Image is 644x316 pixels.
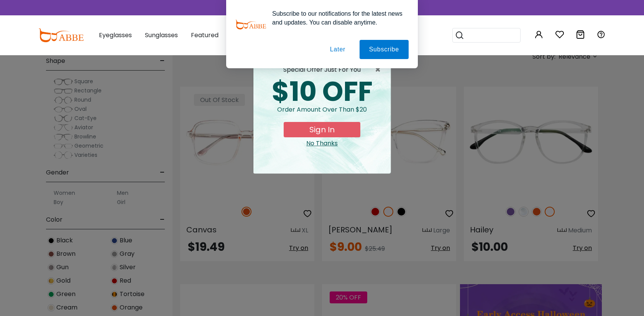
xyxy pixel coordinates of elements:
[375,65,384,74] button: Close
[266,9,409,27] div: Subscribe to our notifications for the latest news and updates. You can disable anytime.
[260,78,384,105] div: $10 OFF
[360,40,409,59] button: Subscribe
[284,122,360,137] button: Sign In
[375,65,384,74] span: ×
[260,139,384,148] div: Close
[320,40,355,59] button: Later
[260,105,384,122] div: Order amount over than $20
[260,65,384,74] div: special offer just for you
[235,9,266,40] img: notification icon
